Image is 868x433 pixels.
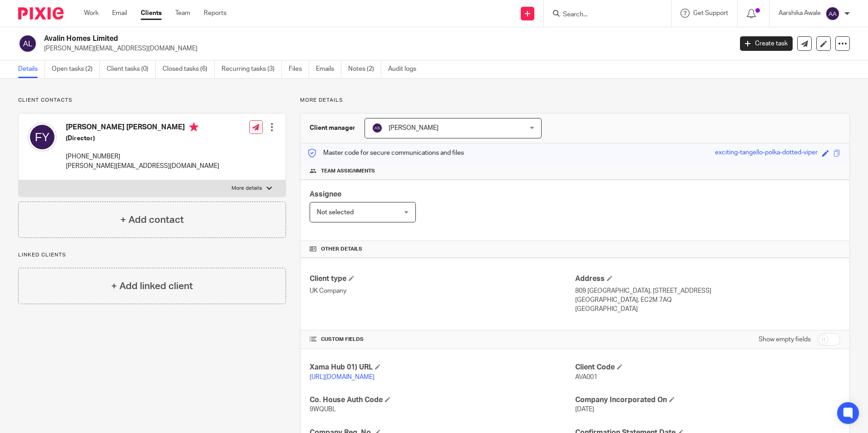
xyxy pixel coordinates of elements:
span: Get Support [693,10,728,16]
span: 9WQUBL [310,406,336,413]
a: Work [84,9,99,18]
p: More details [300,97,850,104]
h2: Avalin Homes Limited [44,34,590,44]
img: svg%3E [825,6,840,21]
a: Client tasks (0) [107,60,156,78]
span: Assignee [310,191,341,198]
p: [PHONE_NUMBER] [66,152,219,161]
p: Client contacts [18,97,286,104]
a: Files [289,60,309,78]
h3: Client manager [310,123,355,133]
p: [PERSON_NAME][EMAIL_ADDRESS][DOMAIN_NAME] [66,162,219,171]
a: Reports [204,9,227,18]
h4: Client Code [575,363,840,372]
h4: [PERSON_NAME] [PERSON_NAME] [66,123,219,134]
p: [GEOGRAPHIC_DATA] [575,305,840,314]
label: Show empty fields [759,335,811,344]
a: Audit logs [388,60,423,78]
img: svg%3E [372,123,383,133]
h4: + Add linked client [111,279,193,293]
p: 809 [GEOGRAPHIC_DATA], [STREET_ADDRESS] [575,286,840,295]
img: Pixie [18,7,64,20]
a: Email [112,9,127,18]
a: Closed tasks (6) [163,60,215,78]
h4: CUSTOM FIELDS [310,336,575,343]
span: [PERSON_NAME] [389,125,439,131]
p: Master code for secure communications and files [307,148,464,157]
span: Team assignments [321,167,375,175]
h4: Company Incorporated On [575,395,840,405]
h4: Co. House Auth Code [310,395,575,405]
input: Search [562,11,644,19]
a: Notes (2) [348,60,381,78]
a: Recurring tasks (3) [222,60,282,78]
p: [PERSON_NAME][EMAIL_ADDRESS][DOMAIN_NAME] [44,44,726,53]
a: Team [175,9,190,18]
h4: Client type [310,274,575,284]
span: Other details [321,246,362,253]
span: [DATE] [575,406,594,413]
h4: + Add contact [120,213,184,227]
img: svg%3E [28,123,57,152]
h4: Address [575,274,840,284]
a: Open tasks (2) [52,60,100,78]
a: Emails [316,60,341,78]
a: Create task [740,36,793,51]
h5: (Director) [66,134,219,143]
p: UK Company [310,286,575,295]
p: Aarshika Awale [779,9,821,18]
p: More details [232,185,262,192]
p: Linked clients [18,251,286,259]
span: AVA001 [575,374,597,380]
img: svg%3E [18,34,37,53]
a: Clients [141,9,162,18]
a: [URL][DOMAIN_NAME] [310,374,375,380]
a: Details [18,60,45,78]
i: Primary [189,123,198,132]
p: [GEOGRAPHIC_DATA], EC2M 7AQ [575,295,840,305]
div: exciting-tangello-polka-dotted-viper [715,148,818,158]
span: Not selected [317,209,354,216]
h4: Xama Hub 01) URL [310,363,575,372]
